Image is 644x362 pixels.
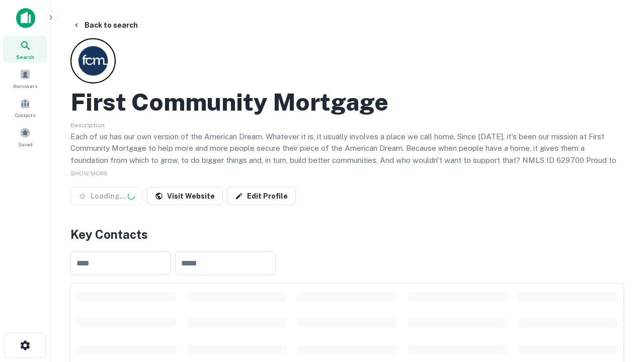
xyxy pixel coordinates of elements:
p: Each of us has our own version of the American Dream. Whatever it is, it usually involves a place... [70,131,624,178]
span: SHOW MORE [70,170,108,177]
span: Search [16,53,34,61]
h4: Key Contacts [70,225,624,243]
a: Edit Profile [227,187,296,205]
a: Saved [3,123,47,150]
span: Contacts [15,111,35,119]
a: Contacts [3,94,47,121]
img: capitalize-icon.png [16,8,35,28]
h2: First Community Mortgage [70,87,388,117]
span: Saved [18,140,33,148]
span: Borrowers [13,82,37,90]
a: Visit Website [147,187,223,205]
a: Borrowers [3,65,47,92]
iframe: Chat Widget [594,282,644,330]
span: Description [70,122,105,129]
a: Search [3,36,47,63]
button: Back to search [68,16,142,34]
